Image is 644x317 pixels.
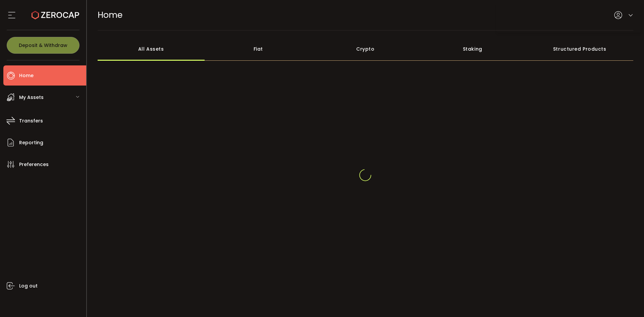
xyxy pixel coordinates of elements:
span: Home [19,71,34,81]
button: Deposit & Withdraw [7,37,79,54]
span: Preferences [19,160,49,169]
span: My Assets [19,93,44,102]
div: Crypto [312,37,419,61]
span: Deposit & Withdraw [19,43,67,48]
span: Transfers [19,116,43,126]
span: Home [98,9,122,21]
span: Reporting [19,138,43,148]
div: All Assets [98,37,205,61]
div: Staking [419,37,526,61]
span: Log out [19,281,38,291]
div: Fiat [205,37,312,61]
div: Structured Products [526,37,634,61]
